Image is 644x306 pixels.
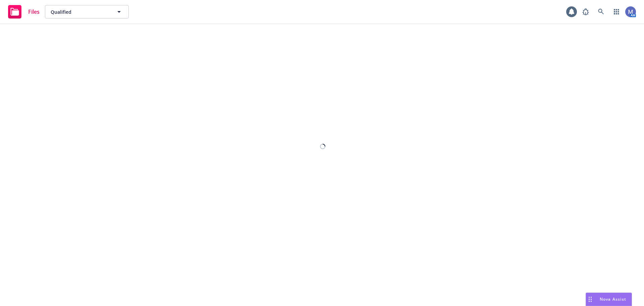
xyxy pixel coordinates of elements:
div: Drag to move [586,293,594,306]
button: Nova Assist [586,293,632,306]
span: Nova Assist [600,296,626,302]
span: Files [28,9,40,14]
a: Report a Bug [579,5,592,18]
a: Switch app [610,5,623,18]
img: photo [625,6,636,17]
span: Qualified [51,8,109,15]
button: Qualified [45,5,129,18]
a: Files [5,2,42,21]
a: Search [594,5,608,18]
